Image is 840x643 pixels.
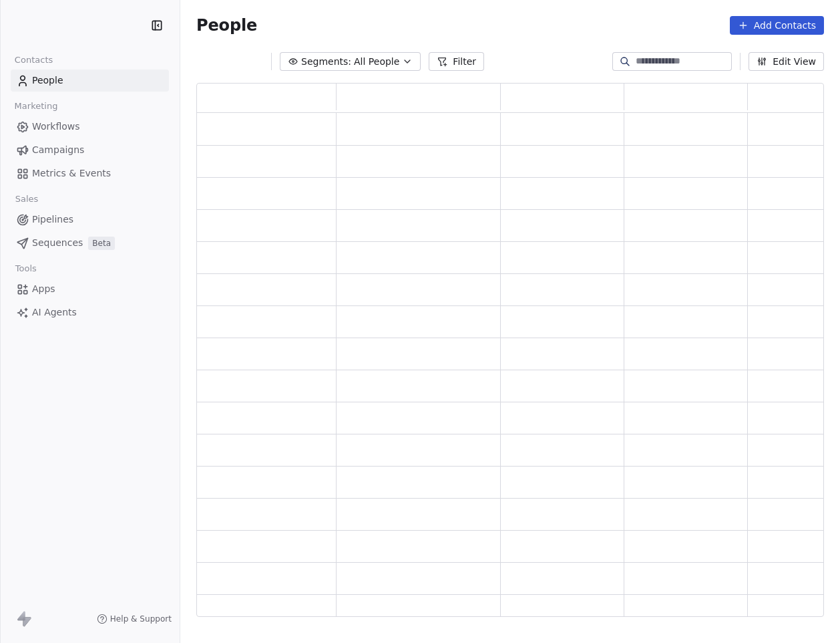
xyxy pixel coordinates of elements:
[88,237,115,250] span: Beta
[9,189,44,209] span: Sales
[730,16,824,35] button: Add Contacts
[354,55,399,69] span: All People
[32,305,77,319] span: AI Agents
[11,301,169,324] a: AI Agents
[9,96,63,116] span: Marketing
[11,278,169,300] a: Apps
[11,209,169,231] a: Pipelines
[32,166,111,180] span: Metrics & Events
[11,70,169,92] a: People
[97,614,172,624] a: Help & Support
[196,15,257,35] span: People
[32,213,73,227] span: Pipelines
[110,614,172,624] span: Help & Support
[32,282,55,296] span: Apps
[32,74,63,88] span: People
[429,52,484,71] button: Filter
[749,52,824,71] button: Edit View
[9,50,59,70] span: Contacts
[32,236,83,250] span: Sequences
[11,116,169,138] a: Workflows
[11,162,169,184] a: Metrics & Events
[11,139,169,161] a: Campaigns
[11,232,169,254] a: SequencesBeta
[32,143,84,157] span: Campaigns
[32,120,80,134] span: Workflows
[301,55,351,69] span: Segments:
[9,259,42,279] span: Tools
